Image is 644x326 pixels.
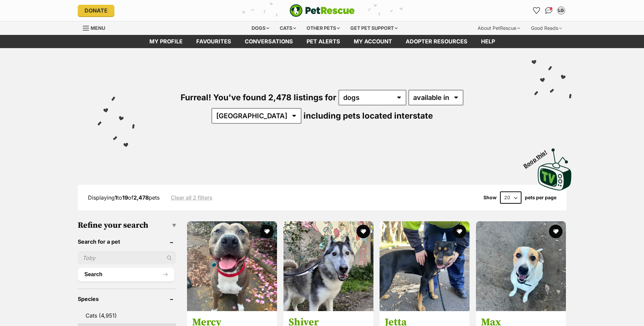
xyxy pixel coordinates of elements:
[474,35,502,48] a: Help
[526,21,567,35] div: Good Reads
[538,148,572,190] img: PetRescue TV logo
[83,21,110,34] a: Menu
[558,7,565,14] div: LG
[525,195,556,200] label: pets per page
[78,5,114,16] a: Donate
[538,142,572,192] a: Boop this!
[88,194,160,201] span: Displaying to of pets
[133,194,149,201] strong: 2,478
[78,268,174,281] button: Search
[78,296,176,302] header: Species
[171,195,213,201] a: Clear all 2 filters
[303,111,433,121] span: including pets located interstate
[189,35,238,48] a: Favourites
[115,194,117,201] strong: 1
[544,5,554,16] a: Conversations
[302,21,345,35] div: Other pets
[399,35,474,48] a: Adopter resources
[473,21,525,35] div: About PetRescue
[380,221,470,311] img: Jetta - Rottweiler x Australian Kelpie Dog
[78,251,176,264] input: Toby
[143,35,189,48] a: My profile
[260,225,274,238] button: favourite
[187,221,277,311] img: Mercy - American Staffordshire Terrier Dog
[522,145,553,169] span: Boop this!
[453,225,466,238] button: favourite
[275,21,301,35] div: Cats
[122,194,128,201] strong: 19
[531,5,542,16] a: Favourites
[483,195,497,200] span: Show
[78,308,176,323] a: Cats (4,951)
[476,221,566,311] img: Max - Staffordshire Bull Terrier Dog
[247,21,274,35] div: Dogs
[531,5,567,16] ul: Account quick links
[556,5,567,16] button: My account
[290,4,355,17] img: logo-e224e6f780fb5917bec1dbf3a21bbac754714ae5b6737aabdf751b685950b380.svg
[290,4,355,17] a: PetRescue
[356,225,370,238] button: favourite
[545,7,552,14] img: chat-41dd97257d64d25036548639549fe6c8038ab92f7586957e7f3b1b290dea8141.svg
[181,93,336,102] span: Furreal! You've found 2,478 listings for
[91,25,105,31] span: Menu
[347,35,399,48] a: My account
[283,221,373,311] img: Shiver - Alaskan Husky Dog
[238,35,300,48] a: conversations
[78,239,176,245] header: Search for a pet
[300,35,347,48] a: Pet alerts
[346,21,402,35] div: Get pet support
[78,221,176,230] h3: Refine your search
[549,225,563,238] button: favourite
